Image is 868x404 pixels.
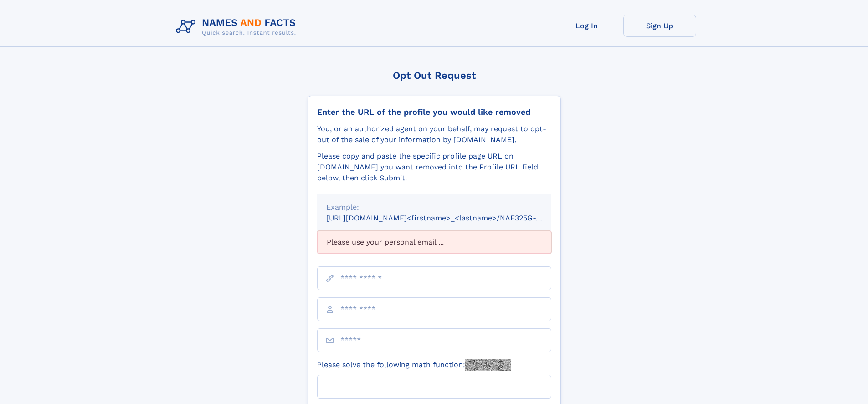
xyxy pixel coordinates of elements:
small: [URL][DOMAIN_NAME]<firstname>_<lastname>/NAF325G-xxxxxxxx [326,214,569,222]
div: Enter the URL of the profile you would like removed [317,107,551,117]
a: Sign Up [623,15,696,37]
a: Log In [550,15,623,37]
div: Opt Out Request [308,70,561,81]
label: Please solve the following math function: [317,359,511,371]
div: Please copy and paste the specific profile page URL on [DOMAIN_NAME] you want removed into the Pr... [317,151,551,184]
div: Please use your personal email ... [317,231,551,254]
div: Example: [326,202,542,213]
div: You, or an authorized agent on your behalf, may request to opt-out of the sale of your informatio... [317,123,551,145]
img: Logo Names and Facts [172,15,303,39]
